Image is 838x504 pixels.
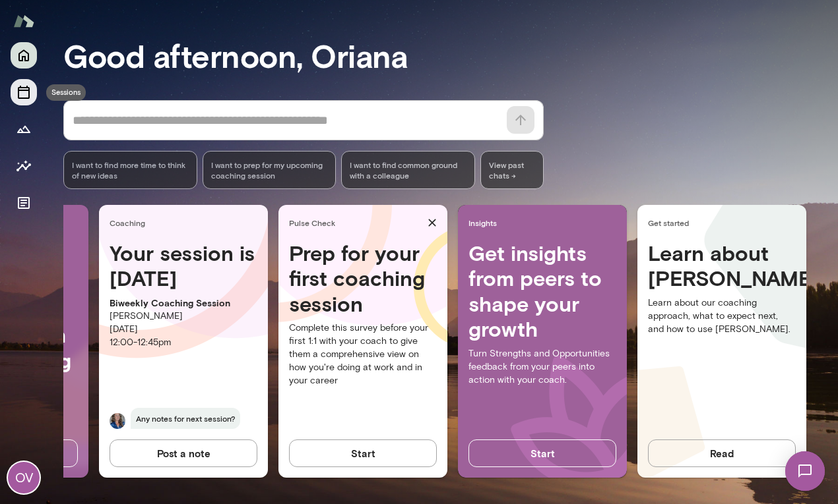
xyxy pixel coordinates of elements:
span: I want to find more time to think of new ideas [72,159,189,181]
span: View past chats -> [480,151,544,189]
h4: Your session is [DATE] [110,240,257,291]
div: Sessions [46,84,86,101]
button: Documents [11,190,37,216]
div: I want to find common ground with a colleague [341,151,475,189]
div: OV [8,462,40,493]
img: Mento [13,9,34,34]
p: Turn Strengths and Opportunities feedback from your peers into action with your coach. [468,347,616,387]
p: 12:00 - 12:45pm [110,336,257,349]
h3: Good afternoon, Oriana [63,37,838,74]
h4: Prep for your first coaching session [289,240,437,316]
span: I want to find common ground with a colleague [350,159,467,181]
button: Read [648,439,796,467]
h4: Get insights from peers to shape your growth [468,240,616,342]
p: [PERSON_NAME] [110,310,257,323]
span: Get started [648,217,801,228]
p: [DATE] [110,323,257,336]
div: I want to prep for my upcoming coaching session [203,151,337,189]
span: Coaching [110,217,263,228]
p: Biweekly Coaching Session [110,296,257,310]
button: Start [289,439,437,467]
span: Any notes for next session? [131,408,240,429]
span: I want to prep for my upcoming coaching session [211,159,328,181]
span: Insights [468,217,622,228]
button: Home [11,42,37,69]
div: I want to find more time to think of new ideas [63,151,197,189]
button: Post a note [110,439,257,467]
button: Growth Plan [11,116,37,142]
button: Insights [11,153,37,179]
p: Complete this survey before your first 1:1 with your coach to give them a comprehensive view on h... [289,322,437,387]
p: Learn about our coaching approach, what to expect next, and how to use [PERSON_NAME]. [648,296,796,336]
button: Sessions [11,79,37,105]
img: Nicole [110,413,125,429]
button: Start [468,439,616,467]
h4: Learn about [PERSON_NAME] [648,240,796,291]
span: Pulse Check [289,217,422,228]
